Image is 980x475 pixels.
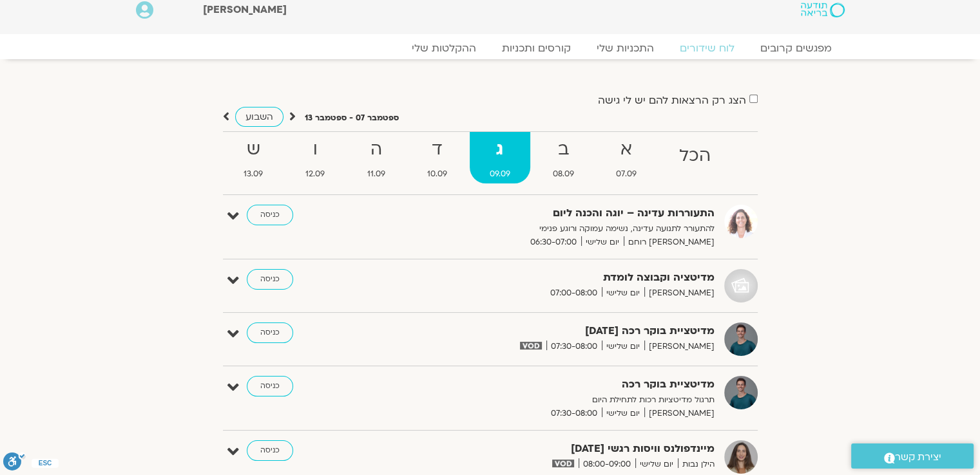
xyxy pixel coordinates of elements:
[489,42,584,55] a: קורסים ותכניות
[247,376,293,396] a: כניסה
[598,95,746,106] label: הצג רק הרצאות להם יש לי גישה
[285,167,345,181] span: 12.09
[659,132,731,183] a: הכל
[596,167,657,181] span: 07.09
[247,205,293,225] a: כניסה
[533,132,594,183] a: ב08.09
[546,286,602,300] span: 07:00-08:00
[667,42,747,55] a: לוח שידורים
[644,407,715,420] span: [PERSON_NAME]
[347,135,405,164] strong: ה
[399,376,715,393] strong: מדיטציית בוקר רכה
[747,42,845,55] a: מפגשים קרובים
[533,167,594,181] span: 08.09
[136,42,845,55] nav: Menu
[644,286,715,300] span: [PERSON_NAME]
[851,443,974,469] a: יצירת קשר
[305,111,399,125] p: ספטמבר 07 - ספטמבר 13
[245,111,273,123] span: השבוע
[644,340,715,353] span: [PERSON_NAME]
[407,135,467,164] strong: ד
[581,236,624,249] span: יום שלישי
[602,407,644,420] span: יום שלישי
[678,458,715,471] span: הילן נבות
[399,440,715,458] strong: מיינדפולנס וויסות רגשי [DATE]
[407,167,467,181] span: 10.09
[579,458,635,471] span: 08:00-09:00
[399,322,715,340] strong: מדיטציית בוקר רכה [DATE]
[203,3,287,17] span: [PERSON_NAME]
[602,340,644,353] span: יום שלישי
[895,449,941,466] span: יצירת קשר
[224,132,283,183] a: ש13.09
[399,222,715,236] p: להתעורר לתנועה עדינה, נשימה עמוקה ורוגע פנימי
[399,205,715,222] strong: התעוררות עדינה – יוגה והכנה ליום
[470,132,530,183] a: ג09.09
[247,322,293,343] a: כניסה
[285,132,345,183] a: ו12.09
[596,135,657,164] strong: א
[235,107,283,127] a: השבוע
[546,407,602,420] span: 07:30-08:00
[247,440,293,461] a: כניסה
[399,393,715,407] p: תרגול מדיטציות רכות לתחילת היום
[470,135,530,164] strong: ג
[285,135,345,164] strong: ו
[635,458,678,471] span: יום שלישי
[552,460,573,467] img: vodicon
[407,132,467,183] a: ד10.09
[399,269,715,286] strong: מדיטציה וקבוצה לומדת
[659,142,731,171] strong: הכל
[347,167,405,181] span: 11.09
[596,132,657,183] a: א07.09
[602,286,644,300] span: יום שלישי
[526,236,581,249] span: 06:30-07:00
[224,167,283,181] span: 13.09
[520,342,541,349] img: vodicon
[247,269,293,290] a: כניסה
[224,135,283,164] strong: ש
[624,236,715,249] span: [PERSON_NAME] רוחם
[584,42,667,55] a: התכניות שלי
[533,135,594,164] strong: ב
[546,340,602,353] span: 07:30-08:00
[470,167,530,181] span: 09.09
[347,132,405,183] a: ה11.09
[399,42,489,55] a: ההקלטות שלי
